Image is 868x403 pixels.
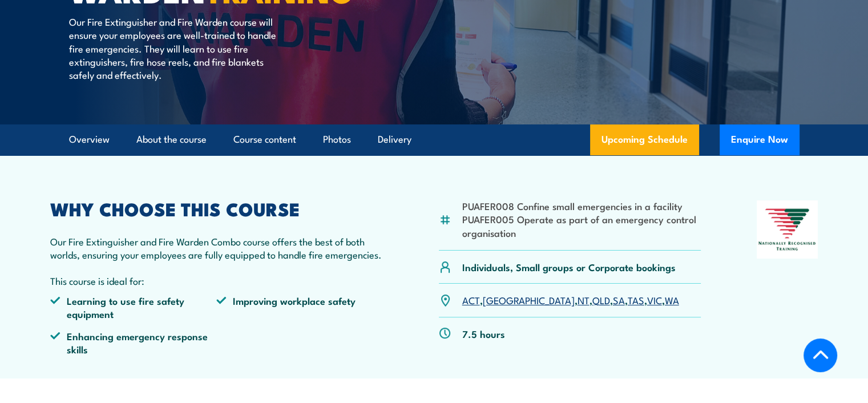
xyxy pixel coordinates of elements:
[136,124,207,155] a: About the course
[462,293,480,307] a: ACT
[647,293,662,307] a: VIC
[50,200,383,216] h2: WHY CHOOSE THIS COURSE
[50,329,217,356] li: Enhancing emergency response skills
[50,294,217,321] li: Learning to use fire safety equipment
[462,212,701,239] li: PUAFER005 Operate as part of an emergency control organisation
[323,124,351,155] a: Photos
[69,15,277,82] p: Our Fire Extinguisher and Fire Warden course will ensure your employees are well-trained to handl...
[216,294,383,321] li: Improving workplace safety
[69,124,110,155] a: Overview
[628,293,644,307] a: TAS
[483,293,575,307] a: [GEOGRAPHIC_DATA]
[462,327,505,340] p: 7.5 hours
[720,124,800,155] button: Enquire Now
[757,200,818,259] img: Nationally Recognised Training logo.
[233,124,296,155] a: Course content
[462,199,701,212] li: PUAFER008 Confine small emergencies in a facility
[592,293,610,307] a: QLD
[462,293,679,307] p: , , , , , , ,
[578,293,590,307] a: NT
[665,293,679,307] a: WA
[50,274,383,287] p: This course is ideal for:
[462,260,676,273] p: Individuals, Small groups or Corporate bookings
[613,293,625,307] a: SA
[590,124,699,155] a: Upcoming Schedule
[50,235,383,261] p: Our Fire Extinguisher and Fire Warden Combo course offers the best of both worlds, ensuring your ...
[378,124,411,155] a: Delivery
